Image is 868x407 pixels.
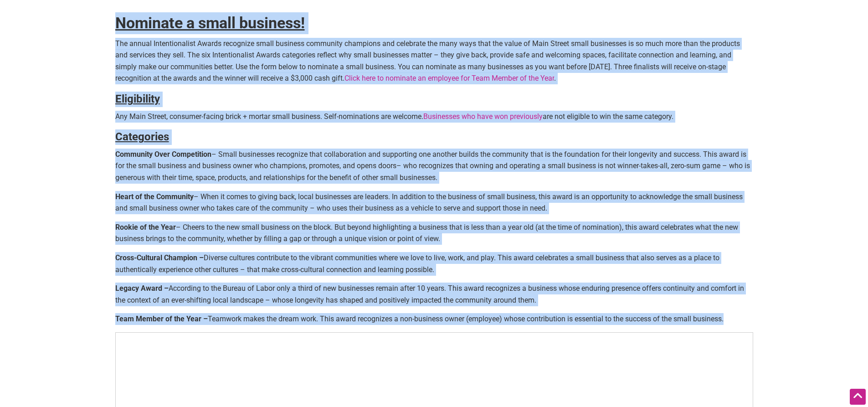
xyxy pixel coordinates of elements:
p: According to the Bureau of Labor only a third of new businesses remain after 10 years. This award... [115,283,753,306]
p: – Small businesses recognize that collaboration and supporting one another builds the community t... [115,149,753,184]
p: Diverse cultures contribute to the vibrant communities where we love to live, work, and play. Thi... [115,252,753,275]
strong: Eligibility [115,93,160,105]
strong: Legacy Award – [115,284,169,293]
a: Businesses who have won previously [423,112,543,121]
strong: Nominate a small business! [115,14,305,32]
p: The annual Intentionalist Awards recognize small business community champions and celebrate the m... [115,38,753,84]
a: Click here to nominate an employee for Team Member of the Year [344,74,554,82]
strong: Heart of the Community [115,192,194,201]
div: Scroll Back to Top [850,389,866,405]
strong: Categories [115,130,169,143]
strong: Cross-Cultural Champion – [115,253,204,262]
strong: Team Member of the Year – [115,314,724,323]
span: Teamwork makes the dream work. This award recognizes a non-business owner (employee) whose contri... [208,314,724,323]
strong: Rookie of the Year [115,223,176,232]
strong: Community Over Competition [115,150,211,159]
p: – When it comes to giving back, local businesses are leaders. In addition to the business of smal... [115,191,753,214]
p: – Cheers to the new small business on the block. But beyond highlighting a business that is less ... [115,222,753,245]
p: Any Main Street, consumer-facing brick + mortar small business. Self-nominations are welcome. are... [115,111,753,123]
